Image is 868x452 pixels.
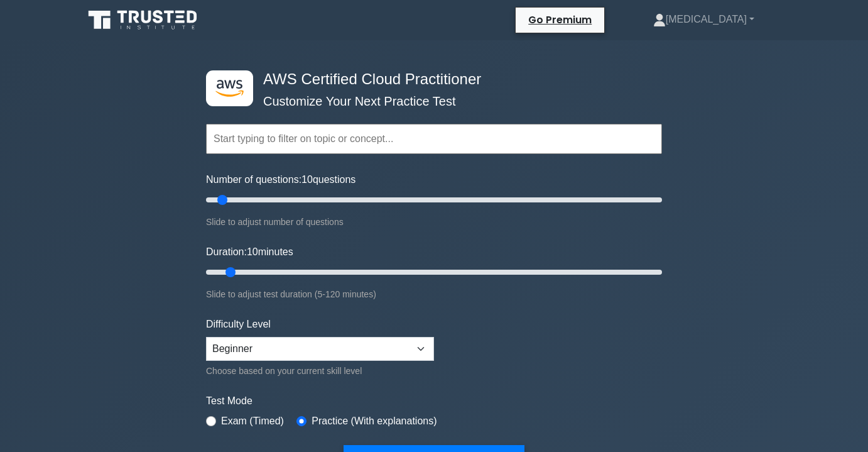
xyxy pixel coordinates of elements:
label: Exam (Timed) [221,414,284,429]
a: [MEDICAL_DATA] [623,7,784,32]
div: Slide to adjust test duration (5-120 minutes) [206,287,662,302]
span: 10 [247,246,258,257]
input: Start typing to filter on topic or concept... [206,124,662,154]
div: Slide to adjust number of questions [206,214,662,229]
span: 10 [301,174,313,185]
label: Duration: minutes [206,245,293,260]
label: Difficulty Level [206,317,271,332]
div: Choose based on your current skill level [206,363,434,378]
label: Number of questions: questions [206,172,355,187]
label: Practice (With explanations) [312,414,437,429]
label: Test Mode [206,394,662,409]
h4: AWS Certified Cloud Practitioner [258,70,600,89]
a: Go Premium [521,10,599,30]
